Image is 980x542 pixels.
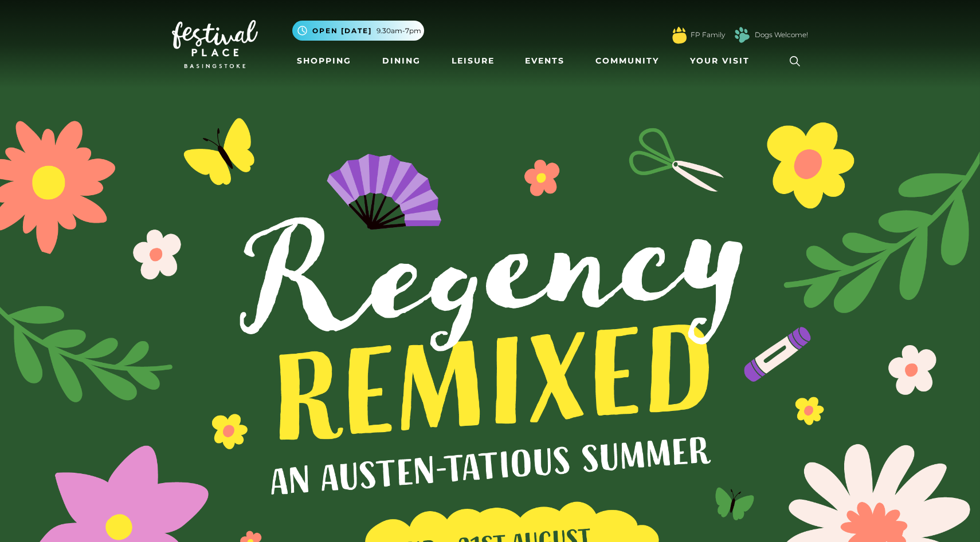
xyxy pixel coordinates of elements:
[690,55,750,67] span: Your Visit
[685,50,760,72] a: Your Visit
[520,50,569,72] a: Events
[755,30,808,40] a: Dogs Welcome!
[377,26,421,36] span: 9.30am-7pm
[378,50,425,72] a: Dining
[591,50,664,72] a: Community
[292,50,356,72] a: Shopping
[292,21,424,41] button: Open [DATE] 9.30am-7pm
[447,50,499,72] a: Leisure
[691,30,725,40] a: FP Family
[172,20,258,68] img: Festival Place Logo
[312,26,372,36] span: Open [DATE]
